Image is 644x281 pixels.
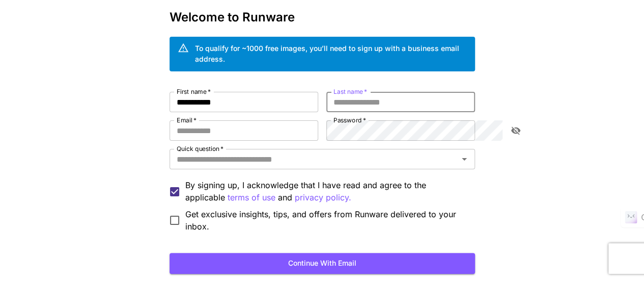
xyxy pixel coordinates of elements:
h3: Welcome to Runware [170,10,475,24]
span: Get exclusive insights, tips, and offers from Runware delivered to your inbox. [185,208,467,233]
p: terms of use [228,191,275,204]
label: Email [177,116,197,124]
label: Quick question [177,144,223,153]
label: Password [333,116,366,124]
p: privacy policy. [295,191,351,204]
p: By signing up, I acknowledge that I have read and agree to the applicable and [185,179,467,204]
button: Continue with email [170,253,475,274]
label: First name [177,87,211,96]
button: By signing up, I acknowledge that I have read and agree to the applicable and privacy policy. [228,191,275,204]
div: To qualify for ~1000 free images, you’ll need to sign up with a business email address. [195,43,467,64]
label: Last name [333,87,367,96]
button: By signing up, I acknowledge that I have read and agree to the applicable terms of use and [295,191,351,204]
button: Open [457,152,471,166]
button: toggle password visibility [507,121,525,140]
